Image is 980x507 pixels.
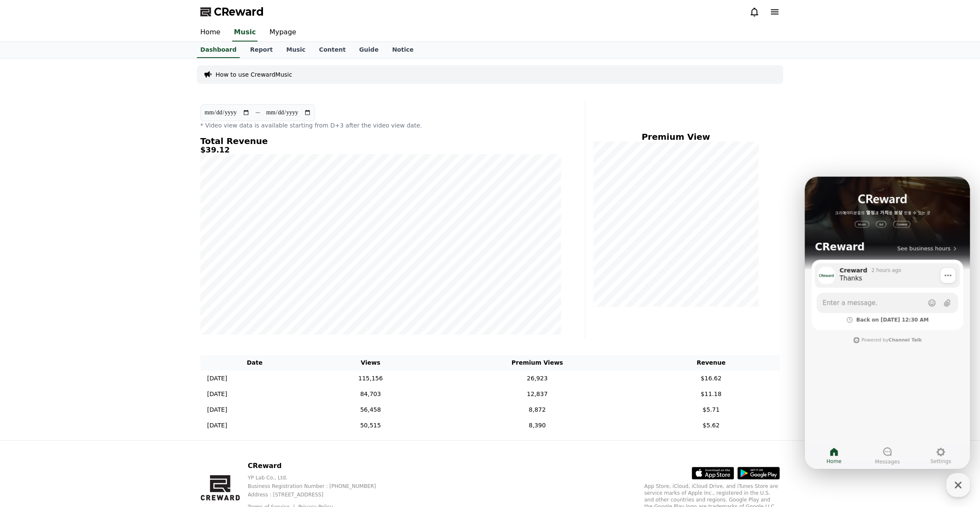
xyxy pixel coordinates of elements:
[642,386,780,402] td: $11.18
[642,355,780,371] th: Revenue
[200,5,264,19] a: CReward
[207,390,227,399] p: [DATE]
[248,474,390,481] p: YP Lab Co., Ltd.
[642,418,780,433] td: $5.62
[243,42,280,58] a: Report
[309,386,432,402] td: 84,703
[200,146,561,154] h5: $39.12
[214,5,264,19] span: CReward
[592,132,759,141] h4: Premium View
[432,386,642,402] td: 12,837
[248,483,390,490] p: Business Registration Number : [PHONE_NUMBER]
[432,402,642,418] td: 8,872
[207,405,227,414] p: [DATE]
[200,121,561,130] p: * Video view data is available starting from D+3 after the video view date.
[312,42,352,58] a: Content
[200,355,309,371] th: Date
[255,108,260,118] p: ~
[309,371,432,386] td: 115,156
[642,371,780,386] td: $16.62
[248,461,390,471] p: CReward
[309,355,432,371] th: Views
[309,402,432,418] td: 56,458
[200,136,561,146] h4: Total Revenue
[642,402,780,418] td: $5.71
[432,418,642,433] td: 8,390
[207,374,227,383] p: [DATE]
[207,421,227,430] p: [DATE]
[248,491,390,498] p: Address : [STREET_ADDRESS]
[385,42,421,58] a: Notice
[352,42,385,58] a: Guide
[232,24,257,42] a: Music
[197,42,240,58] a: Dashboard
[263,24,303,42] a: Mypage
[432,355,642,371] th: Premium Views
[805,177,970,469] iframe: Channel chat
[280,42,312,58] a: Music
[309,418,432,433] td: 50,515
[194,24,227,42] a: Home
[432,371,642,386] td: 26,923
[216,70,292,79] a: How to use CrewardMusic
